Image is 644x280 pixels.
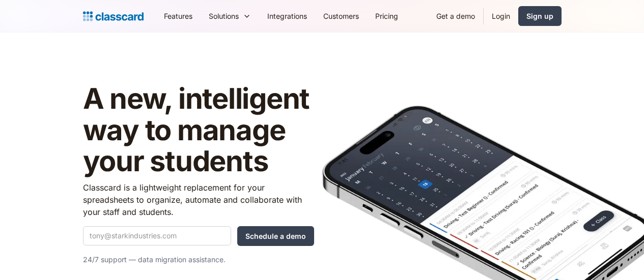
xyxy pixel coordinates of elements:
[83,254,314,266] p: 24/7 support — data migration assistance.
[315,5,367,27] a: Customers
[526,11,553,21] div: Sign up
[237,226,314,246] input: Schedule a demo
[83,226,231,245] input: tony@starkindustries.com
[83,9,144,23] a: Logo
[484,5,518,27] a: Login
[83,181,314,218] p: Classcard is a lightweight replacement for your spreadsheets to organize, automate and collaborat...
[83,226,314,246] form: Quick Demo Form
[259,5,315,27] a: Integrations
[83,83,314,177] h1: A new, intelligent way to manage your students
[209,11,239,21] div: Solutions
[156,5,201,27] a: Features
[201,5,259,27] div: Solutions
[428,5,483,27] a: Get a demo
[518,6,562,26] a: Sign up
[367,5,406,27] a: Pricing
